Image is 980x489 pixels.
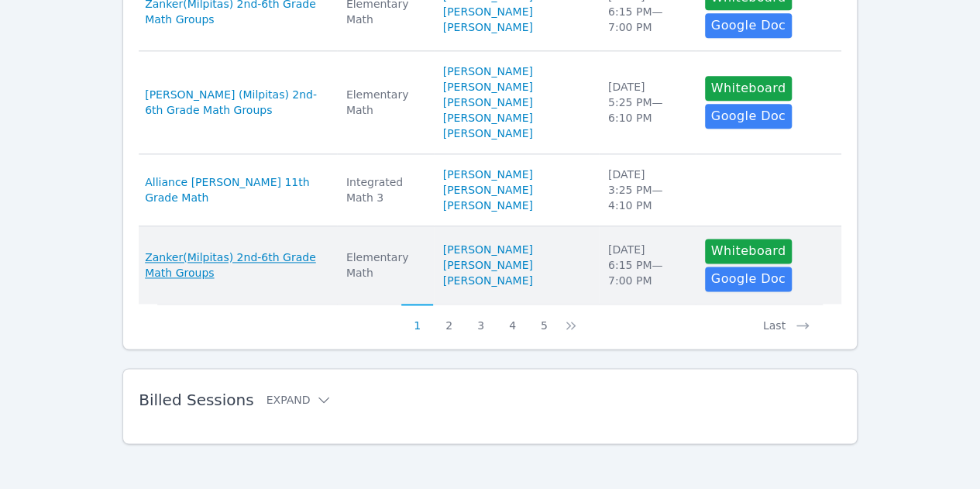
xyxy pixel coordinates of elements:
button: 4 [497,304,528,333]
a: [PERSON_NAME] [443,110,533,126]
button: Whiteboard [705,76,793,101]
a: Google Doc [705,104,792,129]
a: Google Doc [705,13,792,38]
a: [PERSON_NAME] [443,198,533,213]
a: Zanker(Milpitas) 2nd-6th Grade Math Groups [145,250,328,281]
a: [PERSON_NAME] [443,242,533,257]
button: 1 [401,304,433,333]
button: 5 [528,304,560,333]
a: [PERSON_NAME] [443,79,533,95]
a: [PERSON_NAME] [443,126,533,141]
div: [DATE] 3:25 PM — 4:10 PM [608,167,686,213]
a: [PERSON_NAME] [443,167,533,182]
a: [PERSON_NAME] (Milpitas) 2nd-6th Grade Math Groups [145,87,328,118]
div: [DATE] 5:25 PM — 6:10 PM [608,79,686,126]
tr: Alliance [PERSON_NAME] 11th Grade MathIntegrated Math 3[PERSON_NAME][PERSON_NAME][PERSON_NAME][DA... [139,154,841,226]
button: Whiteboard [705,239,793,263]
button: Last [751,304,823,333]
button: Expand [266,392,332,408]
a: [PERSON_NAME] [443,273,533,288]
a: [PERSON_NAME] [443,95,533,110]
button: 2 [433,304,465,333]
a: [PERSON_NAME] [443,64,533,79]
div: Integrated Math 3 [346,174,425,205]
div: Elementary Math [346,250,425,281]
a: [PERSON_NAME] [443,19,533,35]
tr: [PERSON_NAME] (Milpitas) 2nd-6th Grade Math GroupsElementary Math[PERSON_NAME][PERSON_NAME][PERSO... [139,51,841,154]
a: [PERSON_NAME] [443,182,533,198]
a: Google Doc [705,267,792,291]
a: [PERSON_NAME] [443,257,533,273]
button: 3 [465,304,497,333]
div: Elementary Math [346,87,425,118]
a: Alliance [PERSON_NAME] 11th Grade Math [145,174,328,205]
tr: Zanker(Milpitas) 2nd-6th Grade Math GroupsElementary Math[PERSON_NAME][PERSON_NAME][PERSON_NAME][... [139,226,841,304]
span: Billed Sessions [139,391,253,409]
div: [DATE] 6:15 PM — 7:00 PM [608,242,686,288]
a: [PERSON_NAME] [443,4,533,19]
